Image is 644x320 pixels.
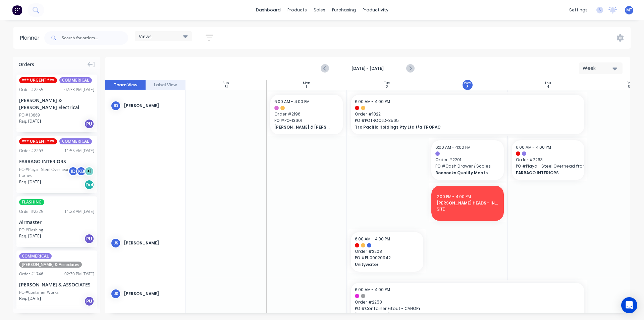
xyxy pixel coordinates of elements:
span: SITE [437,206,498,212]
div: Wed [464,81,471,85]
div: 11:55 AM [DATE] [64,148,94,154]
span: Boococks Quality Meats [435,170,493,176]
span: [PERSON_NAME] & [PERSON_NAME] Electrical [274,124,332,130]
div: 2 [386,85,388,89]
div: 11:28 AM [DATE] [64,209,94,215]
div: FARRAGO INTERIORS [19,158,94,165]
span: PO # Playa - Steel Overhead frames [516,163,580,169]
span: MT [626,7,632,13]
div: ID [111,101,121,111]
span: COMMERICAL [19,253,52,259]
button: Team View [105,80,146,90]
div: KB [76,166,86,176]
div: PU [84,119,94,129]
div: PO #Playa - Steel Overhead frames [19,167,70,179]
div: Week [583,65,613,72]
div: settings [566,5,591,15]
span: PO # POTROQLD-3565 [355,118,580,124]
div: Order # 1746 [19,271,43,277]
div: PU [84,234,94,244]
div: 5 [628,85,630,89]
button: Week [579,62,623,74]
span: Order # 2201 [435,157,500,163]
div: PO #13669 [19,112,40,118]
div: Order # 2255 [19,87,43,93]
span: Req. [DATE] [19,295,41,302]
div: 3 [466,85,469,89]
span: Tro Pacific Holdings Pty Ltd t/a TROPAC [355,124,558,130]
div: 31 [224,85,228,89]
div: products [284,5,310,15]
span: COMMERICAL [59,77,92,83]
span: Unitywater [355,262,413,268]
div: Order # 2225 [19,209,43,215]
a: dashboard [253,5,284,15]
span: 6:00 AM - 4:00 PM [274,99,310,104]
div: sales [310,5,329,15]
span: Order # 2208 [355,248,419,255]
span: PO # Container Fitout - CANOPY [355,306,580,312]
div: Sun [223,81,229,85]
div: Thu [545,81,551,85]
span: [PERSON_NAME] & Associates [19,262,82,268]
div: JS [111,238,121,248]
span: FARRAGO INTERIORS [516,170,574,176]
div: 02:33 PM [DATE] [64,87,94,93]
div: [PERSON_NAME] [124,240,180,246]
span: PO # PU00020942 [355,255,419,261]
div: productivity [359,5,392,15]
div: purchasing [329,5,359,15]
input: Search for orders... [62,31,128,45]
span: Order # 2263 [516,157,580,163]
span: COMMERICAL [59,138,92,144]
div: 02:30 PM [DATE] [64,271,94,277]
span: Req. [DATE] [19,179,41,185]
span: Order # 2196 [274,111,339,117]
div: Tue [384,81,390,85]
span: [PERSON_NAME] & ASSOCIATES [355,312,558,318]
span: Req. [DATE] [19,233,41,239]
span: Order # 1822 [355,111,580,117]
span: PO # PO-13601 [274,118,339,124]
div: [PERSON_NAME] & ASSOCIATES [19,281,94,288]
div: PO #Container Works [19,289,59,295]
span: 2:00 PM - 4:00 PM [437,194,471,199]
div: PU [84,296,94,306]
div: Planner [20,34,43,42]
span: Views [139,33,152,40]
div: Open Intercom Messenger [621,297,637,313]
span: 6:00 AM - 4:00 PM [355,99,390,104]
span: Orders [18,61,34,68]
div: [PERSON_NAME] [124,103,180,109]
div: 4 [547,85,549,89]
div: JS [111,289,121,299]
span: [PERSON_NAME] HEADS - INSTALL BENCHES SHELVES & CAPPINGS CUT DOWN BENCH [437,200,498,206]
div: Del [84,180,94,190]
span: 6:00 AM - 4:00 PM [516,144,551,150]
span: FLASHING [19,199,44,205]
div: + 1 [84,166,94,176]
span: 6:00 AM - 4:00 PM [435,144,471,150]
span: 6:00 AM - 4:00 PM [355,287,390,292]
div: PO #Flashing [19,227,43,233]
span: PO # Cash Drawer / Scales [435,163,500,169]
span: Req. [DATE] [19,118,41,124]
div: Order # 2263 [19,148,43,154]
div: Fri [627,81,631,85]
button: Label View [146,80,186,90]
div: [PERSON_NAME] [124,291,180,297]
div: Mon [303,81,310,85]
div: ID [68,166,78,176]
div: Airmaster [19,219,94,226]
span: Order # 2258 [355,299,580,305]
div: 1 [306,85,307,89]
span: 6:00 AM - 4:00 PM [355,236,390,242]
div: [PERSON_NAME] & [PERSON_NAME] Electrical [19,97,94,111]
strong: [DATE] - [DATE] [334,65,401,72]
img: Factory [12,5,22,15]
